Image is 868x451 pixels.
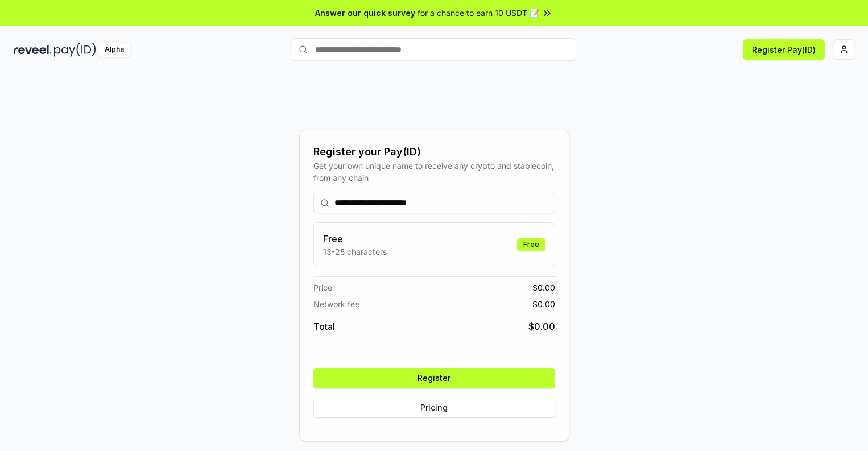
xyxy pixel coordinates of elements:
[14,43,52,57] img: reveel_dark
[532,298,555,310] span: $ 0.00
[532,282,555,293] span: $ 0.00
[323,246,387,258] p: 13-25 characters
[313,160,555,184] div: Get your own unique name to receive any crypto and stablecoin, from any chain
[743,39,825,60] button: Register Pay(ID)
[54,43,96,57] img: pay_id
[323,232,387,246] h3: Free
[517,238,545,251] div: Free
[315,7,415,19] span: Answer our quick survey
[313,282,332,293] span: Price
[528,320,555,333] span: $ 0.00
[313,298,359,310] span: Network fee
[313,320,335,333] span: Total
[313,144,555,160] div: Register your Pay(ID)
[313,368,555,388] button: Register
[418,7,539,19] span: for a chance to earn 10 USDT 📝
[98,43,130,57] div: Alpha
[313,398,555,418] button: Pricing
